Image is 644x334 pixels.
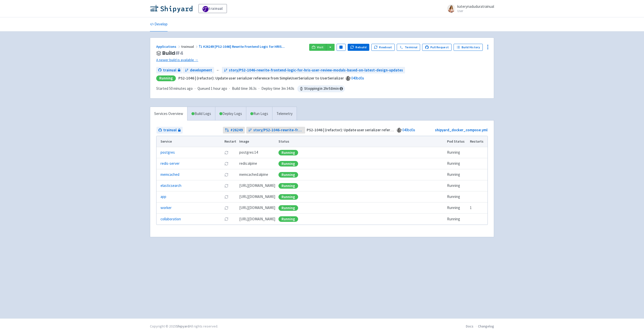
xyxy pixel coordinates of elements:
a: app [160,194,166,200]
div: Running [278,183,298,189]
button: Restart pod [224,184,228,188]
div: Copyright © 2025 All rights reserved. [150,324,218,329]
span: ← [216,67,220,73]
div: Running [156,75,176,81]
span: story/PS2-1046-rewrite-frontend-logic-for-hris-user-review-modals-based-on-latest-design-updates [253,127,303,133]
a: worker [160,205,172,211]
a: memcached [160,172,179,178]
span: katerynaduduratrainual [457,4,494,9]
span: [DOMAIN_NAME][URL] [239,183,275,189]
div: Running [278,194,298,200]
button: Restart pod [224,195,228,199]
a: Build Logs [187,107,215,121]
a: trainual [156,127,183,134]
a: elasticsearch [160,183,181,189]
a: story/PS2-1046-rewrite-frontend-logic-for-hris-user-review-modals-based-on-latest-design-updates [246,127,305,134]
a: katerynaduduratrainual User [444,5,494,13]
th: Pod Status [446,136,468,147]
a: Develop [150,17,168,31]
span: Queued [197,86,227,91]
th: Service [156,136,223,147]
time: 1 hour ago [211,86,227,91]
a: Deploy Logs [215,107,246,121]
div: Running [278,216,298,222]
button: Restart pod [224,173,228,177]
div: Running [278,150,298,155]
button: Rowboat [371,44,395,51]
a: #26249 [223,127,245,134]
button: Restart pod [224,206,228,210]
a: trainual [198,4,227,13]
a: collaboration [160,216,181,222]
a: 040bd0a [351,76,364,80]
a: Changelog [478,324,494,328]
th: Image [238,136,277,147]
strong: PS2-1046 | (refactor): Update user serializer reference from SimpleUserSerializer to UserSerializer [307,128,472,132]
th: Restart [223,136,238,147]
a: Services Overview [150,107,187,121]
a: Build History [454,44,483,51]
span: # 4 [175,50,183,57]
th: Restarts [468,136,488,147]
a: #26249 [PS2-1046] Rewrite Frontend Logic for HRIS... [199,44,286,49]
td: Running [446,202,468,214]
button: Pause [337,44,346,51]
span: postgres:14 [239,150,258,155]
a: Visit [309,44,326,51]
a: Telemetry [272,107,297,121]
span: Deploy time [261,86,280,92]
span: 3m 34.0s [281,86,294,92]
div: Running [278,205,298,211]
a: A newer build is available → [156,57,305,63]
button: Restart pod [224,217,228,221]
span: trainual [163,67,176,73]
button: Restart pod [224,162,228,166]
a: redis-server [160,161,180,166]
span: Visit [317,45,324,49]
span: memcached:alpine [239,172,268,178]
span: Build time [232,86,248,92]
td: Running [446,214,468,225]
a: Terminal [397,44,420,51]
span: [DOMAIN_NAME][URL] [239,216,275,222]
td: Running [446,147,468,158]
strong: # 26249 [230,127,243,133]
span: Build [162,50,183,56]
a: Shipyard [176,324,189,328]
a: Docs [466,324,473,328]
img: Shipyard logo [150,5,192,13]
a: development [183,67,214,74]
span: 36.3s [249,86,257,92]
strong: PS2-1046 | (refactor): Update user serializer reference from SimpleUserSerializer to UserSerializer [178,76,344,80]
span: [DOMAIN_NAME][URL] [239,205,275,211]
span: #26249 [PS2-1046] Rewrite Frontend Logic for HRIS ... [203,44,285,49]
span: redis:alpine [239,161,257,166]
a: shipyard_docker_compose.yml [435,128,488,132]
a: trainual [156,67,182,74]
span: story/PS2-1046-rewrite-frontend-logic-for-hris-user-review-modals-based-on-latest-design-updates [229,67,403,73]
button: Restart pod [224,151,228,155]
time: 50 minutes ago [169,86,193,91]
button: Rebuild [348,44,369,51]
td: Running [446,158,468,169]
td: Running [446,191,468,202]
div: · · · [156,85,345,92]
a: Pull Request [422,44,452,51]
span: trainual [181,44,199,49]
td: 1 [468,202,488,214]
a: 040bd0a [402,128,415,132]
a: Run Logs [246,107,272,121]
th: Status [277,136,446,147]
small: User [457,9,494,13]
a: postgres [160,150,175,155]
span: Started [156,86,193,91]
td: Running [446,169,468,180]
span: development [190,67,212,73]
div: Running [278,161,298,166]
a: Applications [156,44,181,49]
span: trainual [163,127,177,133]
div: Running [278,172,298,178]
span: [DOMAIN_NAME][URL] [239,194,275,200]
td: Running [446,180,468,191]
span: Stopping in 2 hr 58 min [297,85,345,92]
